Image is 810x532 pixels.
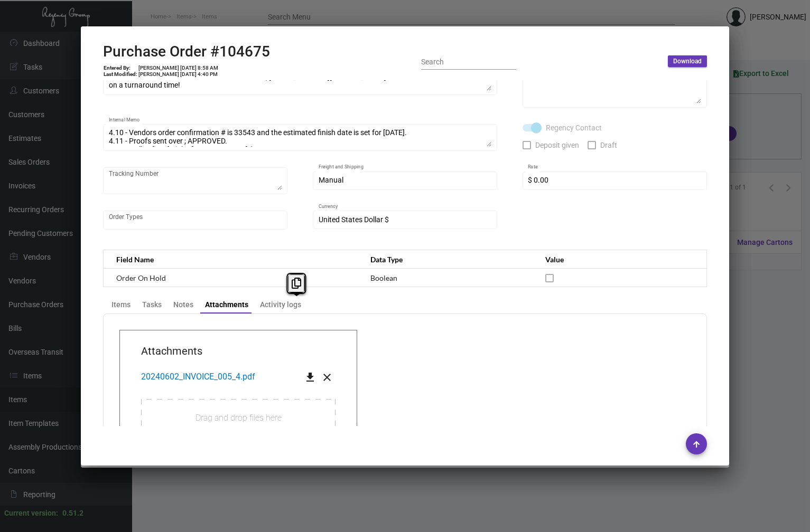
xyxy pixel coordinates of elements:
span: Deposit given [535,139,579,151]
div: Current version: [4,508,58,519]
span: 20240602_INVOICE_005_4.pdf [141,372,255,382]
span: Manual [319,176,343,184]
span: Order On Hold [116,273,166,282]
span: Download [673,57,702,66]
th: Field Name [104,250,360,269]
td: Last Modified: [103,71,138,78]
button: Download [668,55,707,67]
span: Draft [600,139,617,151]
mat-icon: close [321,371,333,384]
h2: Purchase Order #104675 [103,43,270,61]
div: 0.51.2 [62,508,83,519]
td: Entered By: [103,65,138,71]
td: [PERSON_NAME] [DATE] 4:40 PM [138,71,219,78]
span: Regency Contact [546,121,602,134]
th: Value [535,250,706,269]
span: Attachments [141,343,336,359]
div: Attachments [205,299,248,310]
div: Activity logs [260,299,301,310]
div: Tasks [142,299,162,310]
button: 20240602_INVOICE_005_4.pdf [133,367,264,386]
div: Items [111,299,131,310]
i: Copy [292,278,301,289]
span: Drag and drop files here [195,413,282,423]
td: [PERSON_NAME] [DATE] 8:58 AM [138,65,219,71]
mat-icon: get_app [304,371,316,384]
th: Data Type [360,250,535,269]
span: Boolean [370,273,397,282]
div: Notes [173,299,193,310]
